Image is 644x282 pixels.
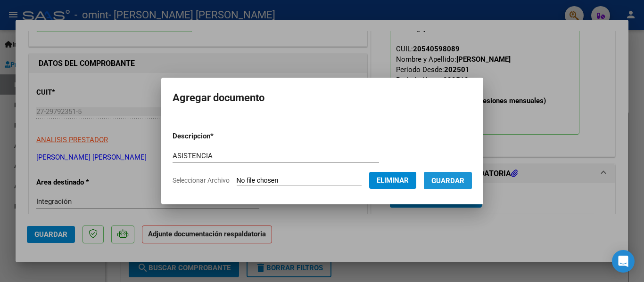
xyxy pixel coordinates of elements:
span: Guardar [431,177,464,185]
button: Guardar [424,172,472,189]
span: Seleccionar Archivo [173,177,230,184]
h2: Agregar documento [173,89,472,107]
span: Eliminar [377,176,409,185]
div: Open Intercom Messenger [612,250,635,273]
p: Descripcion [173,131,263,142]
button: Eliminar [369,172,416,189]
